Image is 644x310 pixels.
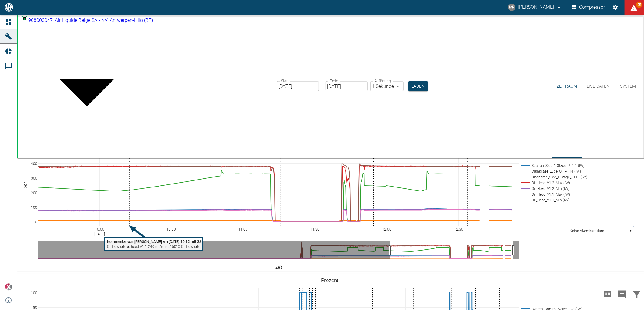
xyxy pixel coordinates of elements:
[600,291,615,296] span: Hohe Auflösung
[5,283,12,291] img: Xplore Logo
[28,17,153,23] span: 908000047_Air Liquide Belge SA - NV_Antwerpen-Lillo (BE)
[321,83,324,90] p: –
[330,79,338,84] label: Ende
[277,81,319,91] input: DD.MM.YYYY
[570,229,604,233] text: Keine Alarmkorridore
[629,286,644,302] button: Daten filtern
[326,81,368,91] input: DD.MM.YYYY
[4,3,14,11] img: logo
[615,286,629,302] button: Kommentar hinzufügen
[107,240,211,244] tspan: Kommentar von [PERSON_NAME] am [DATE] 10:12 mit 384.375
[614,15,642,158] button: System
[507,2,563,13] button: marc.philipps@neac.de
[374,79,391,84] label: Auflösung
[582,15,614,158] button: Live-Daten
[508,4,515,11] div: MP
[570,2,606,13] button: Compressor
[408,81,428,91] button: Laden
[370,81,404,91] div: 1 Sekunde
[610,2,621,13] button: Einstellungen
[281,79,289,84] label: Start
[636,2,642,8] span: 75
[107,244,255,249] tspan: Oil flow rate at head V1.1 240 ml/min // 50°C Oil flow rate at head V1.2 290 ml/min // 51°C
[552,15,582,158] button: Zeitraum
